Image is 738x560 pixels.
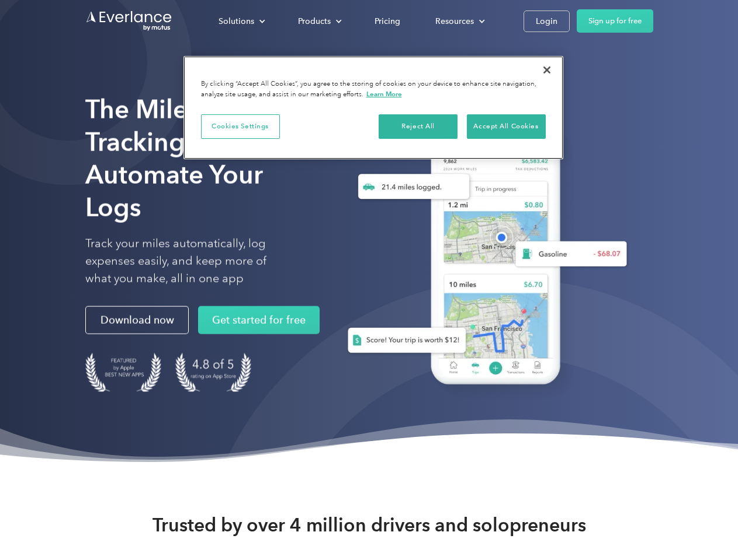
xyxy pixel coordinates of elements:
img: Badge for Featured by Apple Best New Apps [85,353,161,392]
div: Pricing [375,14,400,29]
a: Download now [85,306,189,334]
a: More information about your privacy, opens in a new tab [366,90,402,98]
button: Reject All [379,114,458,139]
div: Login [536,14,557,29]
a: Get started for free [198,306,320,334]
div: Products [298,14,331,29]
div: Resources [435,14,474,29]
div: Cookie banner [183,56,563,159]
div: Solutions [207,11,275,32]
img: 4.9 out of 5 stars on the app store [175,353,251,392]
img: Everlance, mileage tracker app, expense tracking app [329,111,636,402]
a: Login [524,10,570,32]
div: Solutions [219,14,254,29]
button: Accept All Cookies [467,114,546,139]
div: By clicking “Accept All Cookies”, you agree to the storing of cookies on your device to enhance s... [201,79,546,100]
p: Track your miles automatically, log expenses easily, and keep more of what you make, all in one app [85,235,294,288]
a: Sign up for free [577,9,653,33]
div: Privacy [183,56,563,159]
a: Pricing [363,11,412,32]
div: Products [286,11,351,32]
a: Go to homepage [85,10,173,32]
button: Cookies Settings [201,114,280,139]
button: Close [534,57,560,83]
div: Resources [424,11,494,32]
strong: Trusted by over 4 million drivers and solopreneurs [153,513,586,537]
